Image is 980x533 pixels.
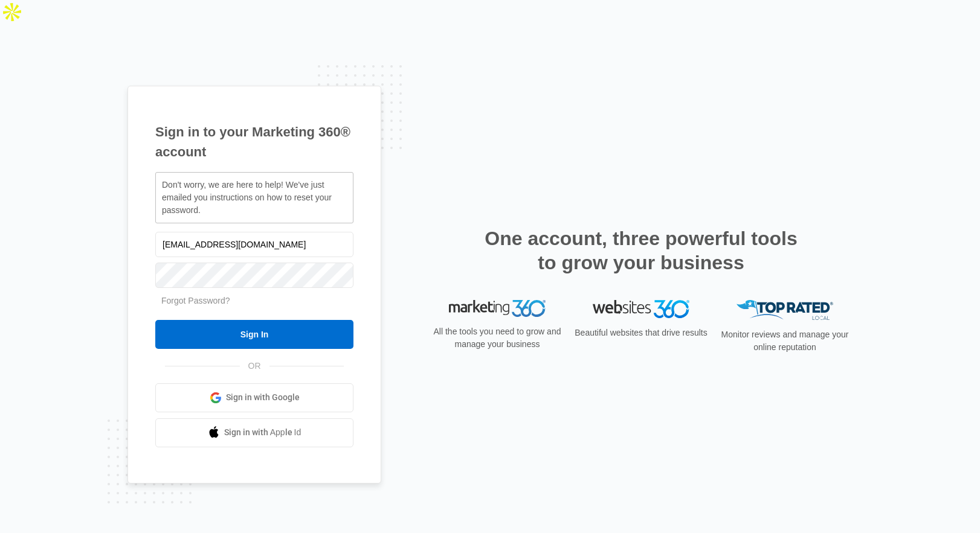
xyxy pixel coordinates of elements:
a: Sign in with Apple Id [155,418,353,447]
input: Sign In [155,320,353,349]
p: Beautiful websites that drive results [573,327,709,339]
h1: Sign in to your Marketing 360® account [155,122,353,162]
span: OR [240,360,269,372]
span: Don't worry, we are here to help! We've just emailed you instructions on how to reset your password. [162,180,332,215]
p: All the tools you need to grow and manage your business [430,325,565,351]
h2: One account, three powerful tools to grow your business [481,226,801,275]
span: Sign in with Google [226,391,300,404]
input: Email [155,232,353,257]
a: Forgot Password? [161,296,230,305]
span: Sign in with Apple Id [224,426,301,439]
img: Marketing 360 [449,300,546,317]
img: Websites 360 [593,300,689,318]
p: Monitor reviews and manage your online reputation [717,328,853,354]
img: Top Rated Local [737,300,833,320]
a: Sign in with Google [155,383,353,412]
